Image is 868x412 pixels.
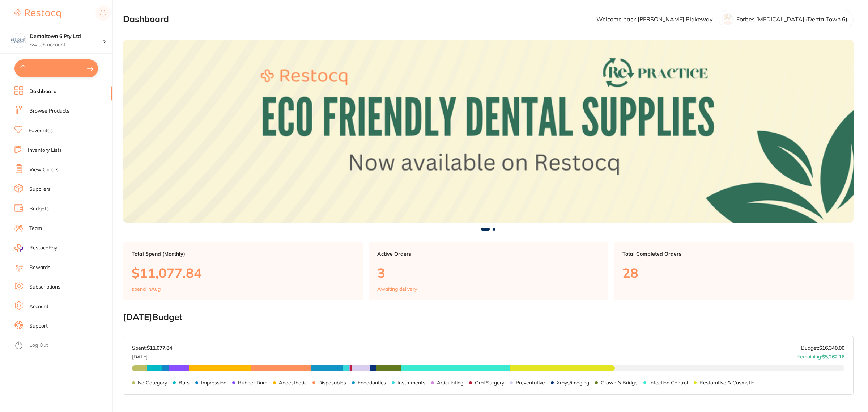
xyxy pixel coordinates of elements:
[11,33,26,48] img: Dentaltown 6 Pty Ltd
[30,41,103,49] p: Switch account
[147,345,172,351] strong: $11,077.84
[29,108,69,115] a: Browse Products
[29,186,51,193] a: Suppliers
[801,345,844,351] p: Budget:
[279,380,307,386] p: Anaesthetic
[132,265,354,280] p: $11,077.84
[29,205,49,213] a: Budgets
[796,351,844,360] p: Remaining:
[29,283,60,291] a: Subscriptions
[29,323,48,330] a: Support
[29,342,48,349] a: Log Out
[29,166,59,173] a: View Orders
[29,244,57,252] span: RestocqPay
[179,380,190,386] p: Burs
[358,380,386,386] p: Endodontics
[123,242,363,301] a: Total Spend (Monthly)$11,077.84spend inAug
[14,244,57,252] a: RestocqPay
[377,265,600,280] p: 3
[822,353,844,360] strong: $5,262.16
[397,380,425,386] p: Instruments
[622,251,845,257] p: Total Completed Orders
[601,380,638,386] p: Crown & Bridge
[369,242,608,301] a: Active Orders3Awaiting delivery
[29,127,53,134] a: Favourites
[377,286,417,292] p: Awaiting delivery
[14,9,61,18] img: Restocq Logo
[557,380,589,386] p: Xrays/imaging
[14,244,23,252] img: RestocqPay
[29,225,42,232] a: Team
[318,380,346,386] p: Disposables
[649,380,688,386] p: Infection Control
[516,380,545,386] p: Preventative
[201,380,226,386] p: Impression
[475,380,504,386] p: Oral Surgery
[132,345,172,351] p: Spent:
[238,380,267,386] p: Rubber Dam
[437,380,463,386] p: Articulating
[132,351,172,360] p: [DATE]
[29,88,57,95] a: Dashboard
[29,303,48,310] a: Account
[123,14,169,24] h2: Dashboard
[622,265,845,280] p: 28
[14,340,110,352] button: Log Out
[138,380,167,386] p: No Category
[132,251,354,257] p: Total Spend (Monthly)
[596,16,713,22] p: Welcome back, [PERSON_NAME] Blakeway
[819,345,844,351] strong: $16,340.00
[30,33,103,40] h4: Dentaltown 6 Pty Ltd
[614,242,854,301] a: Total Completed Orders28
[123,40,854,223] img: Dashboard
[29,264,50,271] a: Rewards
[699,380,754,386] p: Restorative & Cosmetic
[28,147,62,154] a: Inventory Lists
[736,16,847,22] p: Forbes [MEDICAL_DATA] (DentalTown 6)
[123,312,854,322] h2: [DATE] Budget
[14,5,61,22] a: Restocq Logo
[132,286,161,292] p: spend in Aug
[377,251,600,257] p: Active Orders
